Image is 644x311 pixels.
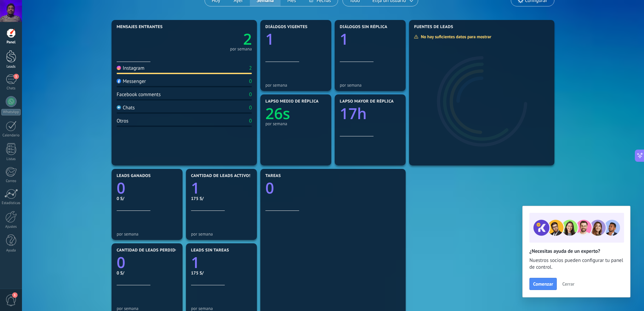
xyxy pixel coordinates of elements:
[265,178,274,198] text: 0
[191,231,252,237] div: por semana
[117,91,161,98] div: Facebook comments
[249,91,252,98] div: 0
[117,196,177,201] div: 0 S/
[191,178,200,198] text: 1
[529,278,557,290] button: Comenzar
[117,178,177,198] a: 0
[414,34,496,40] div: No hay suficientes datos para mostrar
[117,78,146,85] div: Messenger
[1,109,21,115] div: WhatsApp
[414,25,453,29] span: Fuentes de leads
[533,282,553,286] span: Comenzar
[117,65,144,71] div: Instagram
[117,174,151,178] span: Leads ganados
[340,29,349,49] text: 1
[117,105,121,110] img: Chats
[265,178,401,198] a: 0
[191,174,252,178] span: Cantidad de leads activos
[1,133,21,138] div: Calendario
[559,279,577,289] button: Cerrar
[1,201,21,205] div: Estadísticas
[529,257,623,271] span: Nuestros socios pueden configurar tu panel de control.
[117,118,128,124] div: Otros
[1,157,21,161] div: Listas
[117,270,177,276] div: 0 S/
[1,248,21,253] div: Ayuda
[1,225,21,229] div: Ajustes
[14,74,19,79] span: 1
[117,252,177,273] a: 0
[117,306,177,311] div: por semana
[117,105,135,111] div: Chats
[249,105,252,111] div: 0
[265,83,326,88] div: por semana
[117,66,121,70] img: Instagram
[249,78,252,85] div: 0
[117,248,181,253] span: Cantidad de leads perdidos
[191,178,252,198] a: 1
[562,282,574,286] span: Cerrar
[529,248,623,254] h2: ¿Necesitas ayuda de un experto?
[117,231,177,237] div: por semana
[340,25,387,29] span: Diálogos sin réplica
[1,65,21,69] div: Leads
[249,65,252,71] div: 2
[117,25,163,29] span: Mensajes entrantes
[191,306,252,311] div: por semana
[265,174,281,178] span: Tareas
[117,252,125,273] text: 0
[12,292,18,298] span: 1
[191,252,252,273] a: 1
[191,196,252,201] div: 175 S/
[340,103,367,124] text: 17h
[249,118,252,124] div: 0
[117,79,121,83] img: Messenger
[117,178,125,198] text: 0
[340,103,401,124] a: 17h
[265,25,308,29] span: Diálogos vigentes
[1,179,21,183] div: Correo
[340,83,401,88] div: por semana
[1,86,21,91] div: Chats
[191,252,200,273] text: 1
[265,121,326,126] div: por semana
[265,29,274,49] text: 1
[265,103,290,124] text: 26s
[265,99,319,104] span: Lapso medio de réplica
[191,270,252,276] div: 175 S/
[191,248,229,253] span: Leads sin tareas
[230,47,252,51] div: por semana
[1,40,21,45] div: Panel
[184,29,252,49] a: 2
[243,29,252,49] text: 2
[340,99,393,104] span: Lapso mayor de réplica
